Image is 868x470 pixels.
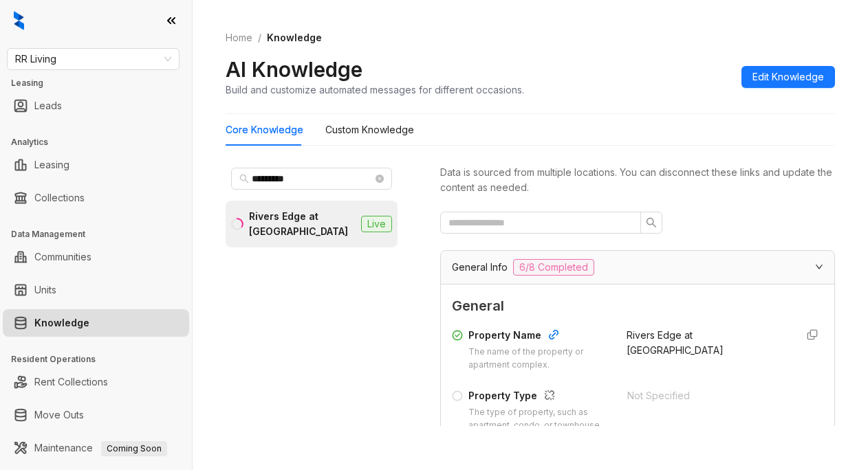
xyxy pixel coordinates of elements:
div: Property Type [468,388,611,406]
li: / [258,30,261,45]
span: expanded [815,262,823,271]
a: Collections [34,184,85,212]
h2: AI Knowledge [226,56,362,82]
a: Leads [34,92,62,120]
li: Communities [3,243,189,271]
div: Rivers Edge at [GEOGRAPHIC_DATA] [249,209,356,239]
a: Communities [34,243,91,271]
h3: Resident Operations [11,353,192,366]
li: Move Outs [3,401,189,429]
h3: Leasing [11,77,192,89]
a: Units [34,276,56,304]
span: Edit Knowledge [752,69,824,85]
span: Coming Soon [101,441,167,456]
img: logo [14,11,24,30]
span: Rivers Edge at [GEOGRAPHIC_DATA] [627,329,724,356]
span: close-circle [376,175,384,183]
h3: Data Management [11,228,192,240]
li: Leasing [3,151,189,179]
button: Edit Knowledge [741,66,835,88]
span: Knowledge [267,32,322,43]
span: 6/8 Completed [513,259,594,276]
div: Build and customize automated messages for different occasions. [226,82,524,97]
div: Core Knowledge [226,122,303,137]
div: Not Specified [627,388,786,403]
span: Live [361,216,392,232]
li: Rent Collections [3,368,189,396]
div: Data is sourced from multiple locations. You can disconnect these links and update the content as... [440,165,835,195]
li: Units [3,276,189,304]
a: Leasing [34,151,69,179]
h3: Analytics [11,136,192,148]
a: Home [223,30,255,45]
a: Move Outs [34,401,84,429]
div: The type of property, such as apartment, condo, or townhouse. [468,406,611,432]
div: General Info6/8 Completed [441,251,834,284]
span: General [452,295,823,317]
a: Rent Collections [34,368,108,396]
span: RR Living [15,49,171,69]
span: search [239,174,249,183]
li: Collections [3,184,189,212]
li: Maintenance [3,434,189,462]
div: The name of the property or apartment complex. [468,346,610,372]
a: Knowledge [34,309,89,337]
div: Property Name [468,328,610,346]
li: Knowledge [3,309,189,337]
div: Custom Knowledge [325,122,414,137]
span: search [646,217,657,228]
li: Leads [3,92,189,120]
span: General Info [452,260,508,275]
